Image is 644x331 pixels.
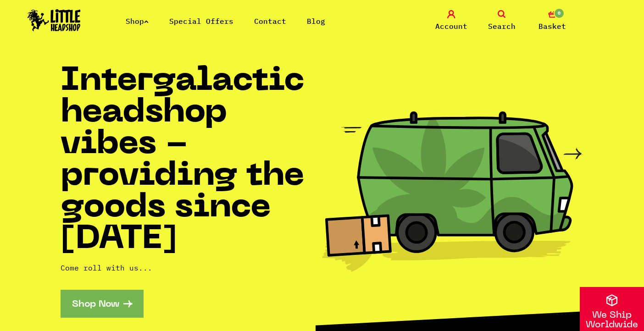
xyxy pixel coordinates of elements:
a: 0 Basket [529,10,575,32]
p: Come roll with us... [61,262,322,273]
span: Account [435,21,467,32]
img: Little Head Shop Logo [28,9,81,31]
span: Search [488,21,516,32]
span: Basket [539,21,566,32]
a: Contact [254,17,286,26]
h1: Intergalactic headshop vibes - providing the goods since [DATE] [61,66,322,256]
a: Search [479,10,525,32]
a: Account [428,10,474,32]
span: 0 [554,8,565,19]
a: Blog [307,17,325,26]
p: We Ship Worldwide [580,311,644,330]
a: Shop Now [61,290,144,318]
a: Special Offers [169,17,233,26]
a: Shop [126,17,149,26]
